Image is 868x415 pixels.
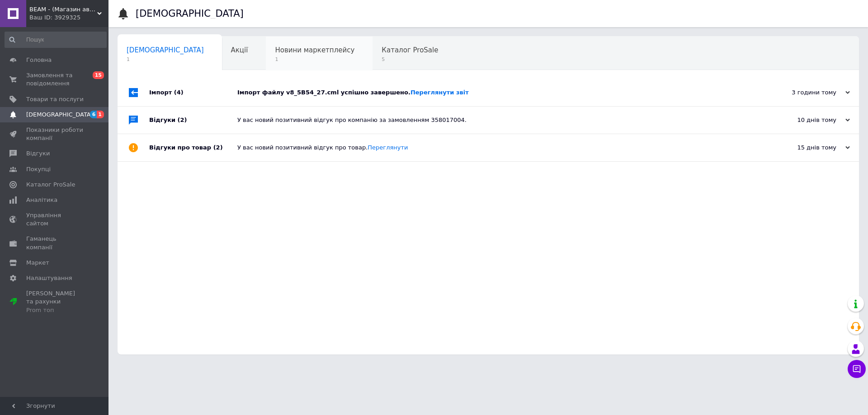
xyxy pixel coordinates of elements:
[26,111,93,119] span: [DEMOGRAPHIC_DATA]
[275,56,354,63] span: 1
[26,56,52,64] span: Головна
[368,144,408,151] a: Переглянути
[29,14,108,22] div: Ваш ID: 3929325
[149,107,237,134] div: Відгуки
[237,89,759,97] div: Імпорт файлу v8_5B54_27.cml успішно завершено.
[26,196,57,204] span: Аналітика
[29,5,97,14] span: BEAM - (Магазин автошин)
[237,116,759,124] div: У вас новий позитивний відгук про компанію за замовленням 358017004.
[26,274,72,282] span: Налаштування
[174,89,184,96] span: (4)
[97,111,104,118] span: 1
[26,306,84,314] div: Prom топ
[382,56,438,63] span: 5
[26,95,84,103] span: Товари та послуги
[275,46,354,54] span: Новини маркетплейсу
[26,235,84,251] span: Гаманець компанії
[848,360,866,378] button: Чат з покупцем
[759,89,850,97] div: 3 години тому
[26,259,49,267] span: Маркет
[26,71,84,88] span: Замовлення та повідомлення
[213,144,223,151] span: (2)
[93,71,104,79] span: 15
[178,117,187,123] span: (2)
[127,46,204,54] span: [DEMOGRAPHIC_DATA]
[26,126,84,142] span: Показники роботи компанії
[5,32,107,48] input: Пошук
[149,79,237,106] div: Імпорт
[26,165,51,173] span: Покупці
[231,46,248,54] span: Акції
[26,211,84,228] span: Управління сайтом
[26,289,84,314] span: [PERSON_NAME] та рахунки
[26,181,75,189] span: Каталог ProSale
[127,56,204,63] span: 1
[237,144,759,152] div: У вас новий позитивний відгук про товар.
[90,111,97,118] span: 6
[149,134,237,161] div: Відгуки про товар
[382,46,438,54] span: Каталог ProSale
[759,144,850,152] div: 15 днів тому
[136,8,244,19] h1: [DEMOGRAPHIC_DATA]
[26,149,50,158] span: Відгуки
[759,116,850,124] div: 10 днів тому
[410,89,469,96] a: Переглянути звіт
